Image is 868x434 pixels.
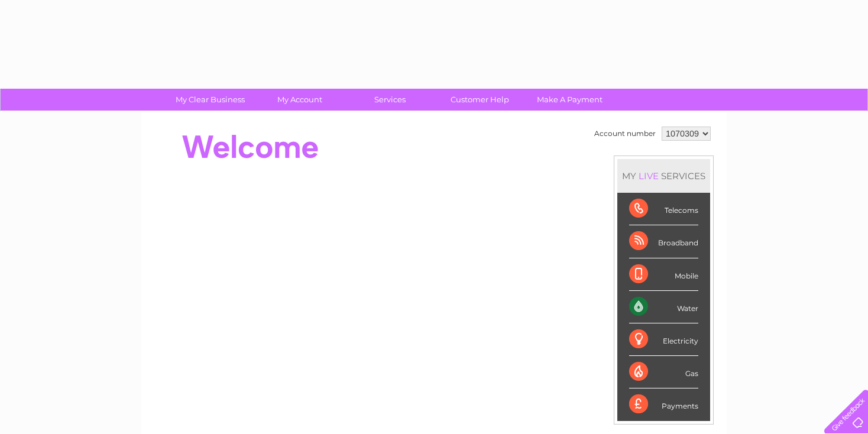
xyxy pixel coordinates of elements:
a: Services [341,89,439,111]
a: Customer Help [431,89,529,111]
div: LIVE [636,170,661,182]
a: Make A Payment [521,89,618,111]
a: My Clear Business [161,89,259,111]
div: Telecoms [629,193,698,225]
td: Account number [591,124,659,144]
a: My Account [251,89,349,111]
div: Electricity [629,323,698,356]
div: Water [629,291,698,323]
div: Gas [629,356,698,388]
div: Payments [629,388,698,420]
div: MY SERVICES [617,159,710,193]
div: Mobile [629,258,698,291]
div: Broadband [629,225,698,258]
